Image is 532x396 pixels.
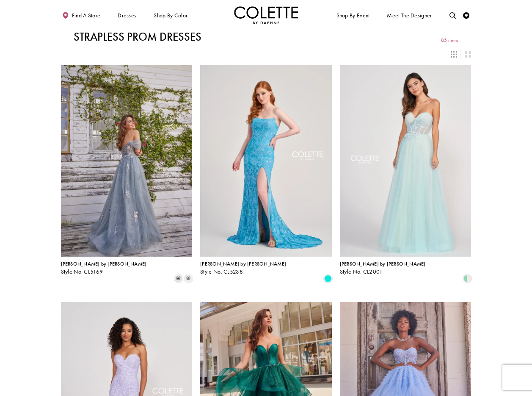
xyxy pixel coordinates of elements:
a: Visit Colette by Daphne Style No. CL2001 Page [340,65,471,257]
div: Layout Controls [57,47,475,61]
span: [PERSON_NAME] by [PERSON_NAME] [340,260,426,267]
h1: Strapless Prom Dresses [74,30,201,43]
span: Switch layout to 2 columns [465,51,471,58]
div: Colette by Daphne Style No. CL5169 [61,261,147,275]
i: Platinum/Multi [175,275,182,282]
i: Neon Turquoise [324,275,332,282]
i: Mint/Nude [463,275,471,282]
span: Style No. CL5238 [200,268,243,275]
span: Style No. CL5169 [61,268,103,275]
div: Colette by Daphne Style No. CL5238 [200,261,286,275]
span: 85 items [441,38,458,43]
span: Switch layout to 3 columns [451,51,457,58]
a: Visit Colette by Daphne Style No. CL5169 Page [61,65,193,257]
a: Visit Colette by Daphne Style No. CL5238 Page [200,65,332,257]
i: Diamond White/Multi [185,275,192,282]
div: Colette by Daphne Style No. CL2001 [340,261,426,275]
span: [PERSON_NAME] by [PERSON_NAME] [61,260,147,267]
span: Style No. CL2001 [340,268,383,275]
span: [PERSON_NAME] by [PERSON_NAME] [200,260,286,267]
